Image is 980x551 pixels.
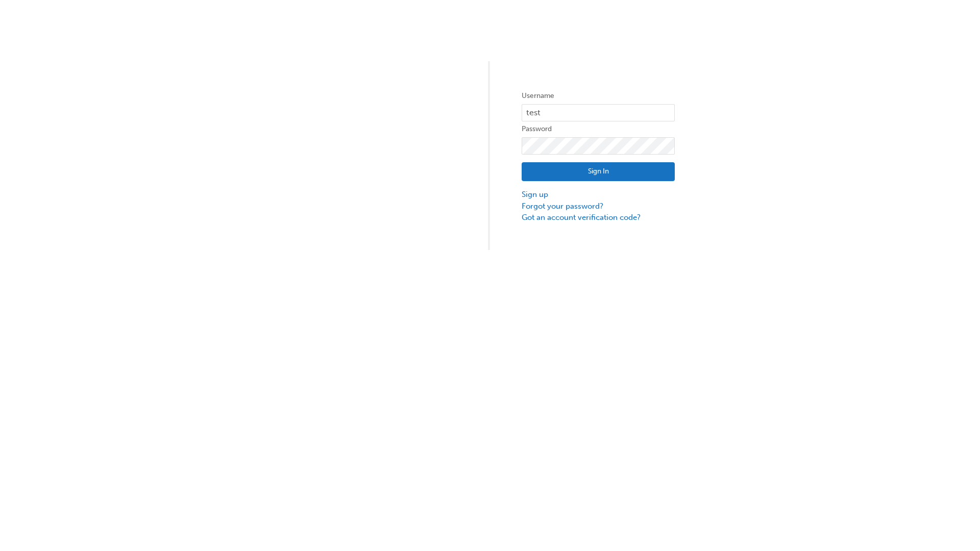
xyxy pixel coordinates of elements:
[522,104,675,121] input: Username
[522,189,675,201] a: Sign up
[305,142,458,154] img: Trak
[522,123,675,135] label: Password
[522,90,675,102] label: Username
[522,212,675,223] a: Got an account verification code?
[522,201,675,212] a: Forgot your password?
[522,162,675,182] button: Sign In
